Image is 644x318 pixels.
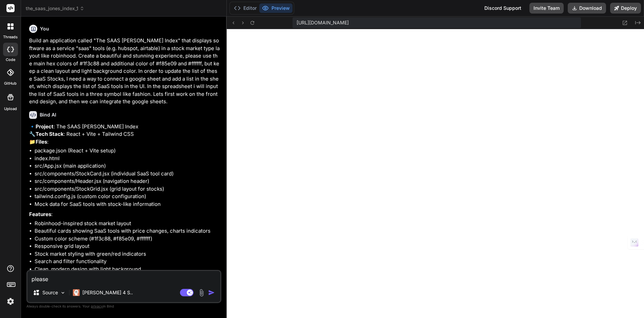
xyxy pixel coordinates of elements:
[610,3,641,14] button: Deploy
[35,266,220,273] li: Clean, modern design with light background
[35,200,220,208] li: Mock data for SaaS tools with stock-like information
[35,250,220,258] li: Stock market styling with green/red indicators
[35,242,220,250] li: Responsive grid layout
[82,289,133,296] p: [PERSON_NAME] 4 S..
[4,81,17,86] label: GitHub
[227,29,644,318] iframe: Preview
[35,227,220,235] li: Beautiful cards showing SaaS tools with price changes, charts indicators
[35,177,220,185] li: src/components/Header.jsx (navigation header)
[91,304,103,308] span: privacy
[60,290,66,296] img: Pick Models
[29,211,220,218] p: :
[6,57,15,63] label: code
[29,211,51,217] strong: Features
[26,5,84,12] span: the_saas_jones_index_1
[73,289,80,296] img: Claude 4 Sonnet
[529,3,564,14] button: Invite Team
[36,131,64,137] strong: Tech Stack
[36,123,54,130] strong: Project
[35,258,220,266] li: Search and filter functionality
[35,220,220,228] li: Robinhood-inspired stock market layout
[35,147,220,155] li: package.json (React + Vite setup)
[35,162,220,170] li: src/App.jsx (main application)
[4,106,17,112] label: Upload
[297,19,349,26] span: [URL][DOMAIN_NAME]
[231,3,259,13] button: Editor
[35,185,220,193] li: src/components/StockGrid.jsx (grid layout for stocks)
[35,235,220,243] li: Custom color scheme (#1f3c88, #f85e09, #ffffff)
[480,3,525,14] div: Discord Support
[208,289,215,296] img: icon
[29,123,220,146] p: 🔹 : The SAAS [PERSON_NAME] Index 🔧 : React + Vite + Tailwind CSS 📁 :
[198,289,205,297] img: attachment
[259,3,293,13] button: Preview
[568,3,606,14] button: Download
[40,111,56,118] h6: Bind AI
[42,289,58,296] p: Source
[35,155,220,163] li: index.html
[29,37,220,106] p: Build an application called "The SAAS [PERSON_NAME] Index" that displays software as a service "s...
[5,296,16,307] img: settings
[40,25,49,32] h6: You
[35,170,220,178] li: src/components/StockCard.jsx (individual SaaS tool card)
[26,303,221,310] p: Always double-check its answers. Your in Bind
[35,193,220,200] li: tailwind.config.js (custom color configuration)
[27,271,220,283] textarea: please
[36,139,47,145] strong: Files
[3,34,18,40] label: threads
